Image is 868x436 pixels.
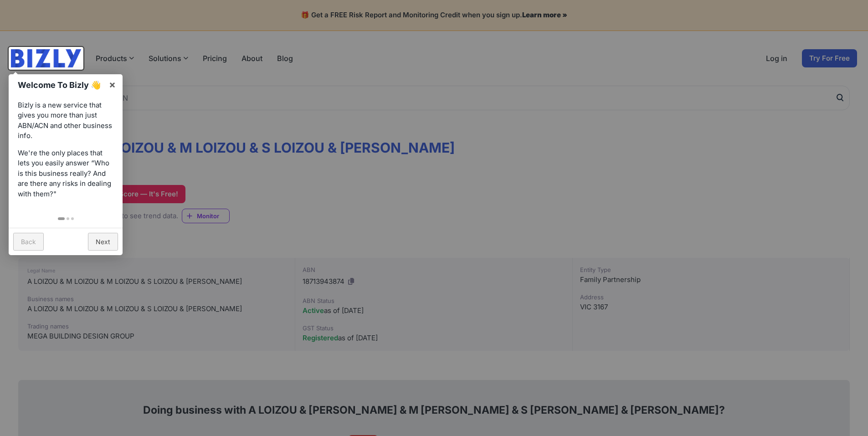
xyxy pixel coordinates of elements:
a: Next [88,233,118,251]
a: Back [13,233,44,251]
a: × [102,74,123,95]
p: Bizly is a new service that gives you more than just ABN/ACN and other business info. [18,100,113,141]
h1: Welcome To Bizly 👋 [18,79,104,91]
p: We're the only places that lets you easily answer “Who is this business really? And are there any... [18,148,113,200]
